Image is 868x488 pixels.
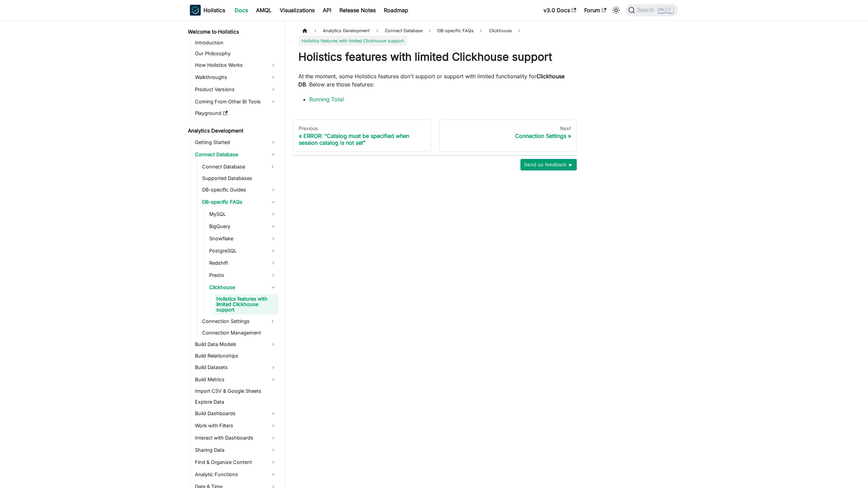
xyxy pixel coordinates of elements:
[299,133,425,146] div: ERROR: "Catalog must be specified when session catalog is not set"
[207,270,279,281] a: Presto
[667,7,673,13] kbd: K
[276,5,319,16] a: Visualizations
[207,209,279,220] a: MySQL
[193,445,279,455] a: Sharing Data
[611,5,622,16] button: Switch between dark and light mode (currently light mode)
[207,233,279,244] a: Snowflake
[193,408,279,419] a: Build Dashboards
[200,161,267,172] a: Connect Database
[445,125,571,131] div: Next
[298,72,571,88] p: At the moment, some Holistics features don't support or support with limited functionality for . ...
[293,120,577,152] nav: Docs pages
[231,5,252,16] a: Docs
[381,26,426,36] span: Connect Database
[200,328,279,338] a: Connection Management
[190,5,201,16] img: Holistics
[193,420,279,431] a: Work with Filters
[193,397,279,407] a: Explore Data
[267,316,279,327] button: Expand sidebar category 'Connection Settings'
[193,108,279,118] a: Playground
[445,133,571,139] div: Connection Settings
[193,339,279,350] a: Build Data Models
[193,351,279,361] a: Build Relationships
[207,221,279,232] a: BigQuery
[193,432,279,443] a: Interact with Dashboards
[319,26,373,36] span: Analytics Development
[200,316,267,327] a: Connection Settings
[298,26,311,36] a: Home page
[524,160,573,169] span: Send us feedback ►
[193,60,279,70] a: How Holistics Works
[193,149,279,160] a: Connect Database
[193,386,279,396] a: Import CSV & Google Sheets
[380,5,412,16] a: Roadmap
[214,294,279,314] a: Holistics features with limited Clickhouse support
[434,26,477,36] span: DB-specific FAQs
[193,96,279,107] a: Coming From Other BI Tools
[298,73,565,88] strong: Clickhouse DB
[203,6,225,14] b: Holistics
[193,38,279,47] a: Introduction
[293,120,431,152] a: PreviousERROR: "Catalog must be specified when session catalog is not set"
[309,96,344,103] a: Running Total
[200,184,279,195] a: DB-specific Guides
[298,36,407,45] span: Holistics features with limited Clickhouse support
[200,197,279,207] a: DB-specific FAQs
[520,159,577,170] button: Send us feedback ►
[207,258,279,268] a: Redshift
[193,84,279,95] a: Product Versions
[207,245,279,256] a: PostgreSQL
[626,4,678,16] button: Search (Ctrl+K)
[207,282,279,293] a: Clickhouse
[193,457,279,468] a: Find & Organize Content
[299,125,425,131] div: Previous
[193,137,279,148] a: Getting Started
[267,161,279,172] button: Expand sidebar category 'Connect Database'
[200,174,279,183] a: Supported Databases
[319,5,335,16] a: API
[193,469,279,480] a: Analytic Functions
[186,27,279,37] a: Welcome to Holistics
[485,26,515,36] span: Clickhouse
[193,362,279,373] a: Build Datasets
[252,5,276,16] a: AMQL
[193,49,279,58] a: Our Philosophy
[635,7,658,13] span: Search
[298,50,571,64] h1: Holistics features with limited Clickhouse support
[186,126,279,136] a: Analytics Development
[580,5,610,16] a: Forum
[183,20,285,488] nav: Docs sidebar
[193,374,279,385] a: Build Metrics
[190,5,225,16] a: HolisticsHolistics
[193,72,279,83] a: Walkthroughs
[335,5,380,16] a: Release Notes
[298,26,571,46] nav: Breadcrumbs
[539,5,580,16] a: v3.0 Docs
[439,120,577,152] a: NextConnection Settings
